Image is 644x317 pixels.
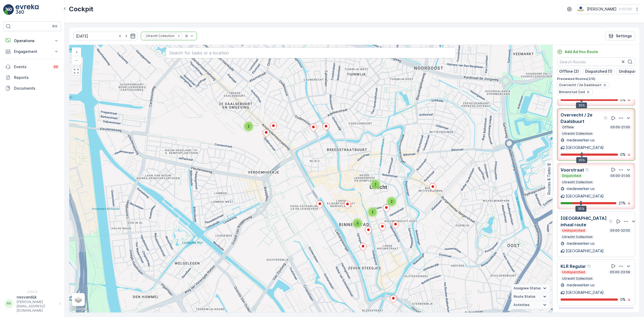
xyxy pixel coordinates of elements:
[3,72,61,83] a: Reports
[562,180,593,184] p: Utrecht Collection
[557,68,581,75] button: Offline (2)
[561,263,586,269] p: KLR Regular
[14,75,59,80] p: Reports
[619,7,632,11] p: ( +02:00 )
[562,235,593,239] p: Utrecht Collection
[372,210,374,214] span: 2
[176,34,182,38] div: Remove Utrecht Collection
[511,293,550,301] summary: Route Status
[352,218,363,229] div: 3
[72,56,80,64] a: Zoom Out
[559,83,602,87] span: Overvecht / 2e Daalsbuurt
[577,6,585,12] img: basis-logo_rgb2x.png
[14,49,50,54] p: Engagement
[17,300,56,313] p: [PERSON_NAME][EMAIL_ADDRESS][DOMAIN_NAME]
[386,196,397,207] div: 2
[585,69,612,74] p: Dispatched (1)
[72,294,84,305] a: Layers
[74,32,138,40] input: dd/mm/yyyy
[561,167,584,173] p: Voorstraat
[562,125,574,129] p: Offline
[557,77,635,81] p: Previewed Routes ( 2 / 6 )
[566,145,604,150] p: [GEOGRAPHIC_DATA]
[356,221,358,225] span: 3
[566,248,604,254] p: [GEOGRAPHIC_DATA]
[248,124,250,128] span: 2
[5,299,13,308] div: RR
[576,157,587,163] div: 35%
[3,46,61,57] button: Engagement
[610,125,631,129] p: 05:00-21:00
[561,112,603,125] p: Overvecht / 2e Daalsbuurt
[71,305,88,312] img: Google
[3,61,61,72] a: Events99
[514,303,529,307] span: Activities
[562,270,586,274] p: Undispatched
[616,33,632,39] p: Settings
[75,58,78,62] span: −
[514,294,535,299] span: Route Status
[604,116,608,120] div: Help Tooltip Icon
[562,132,593,136] p: Utrecht Collection
[14,64,49,70] p: Events
[620,297,626,302] p: 0 %
[585,168,590,172] div: Help Tooltip Icon
[511,284,550,293] summary: Assignee Status
[3,294,61,313] button: RRriesvandijk[PERSON_NAME][EMAIL_ADDRESS][DOMAIN_NAME]
[559,69,579,74] p: Offline (2)
[17,294,56,300] p: riesvandijk
[559,90,585,94] span: Binnenstad Zuid
[566,282,595,288] p: medewerker-uc
[514,286,541,290] span: Assignee Status
[391,199,393,203] span: 2
[3,4,14,15] img: logo
[546,167,552,195] p: Routes & Tasks
[566,194,604,199] p: [GEOGRAPHIC_DATA]
[587,264,591,268] div: Help Tooltip Icon
[566,290,604,295] p: [GEOGRAPHIC_DATA]
[576,206,587,212] div: 35%
[243,121,254,132] div: 2
[565,49,598,54] p: Add Ad Hoc Route
[69,5,93,13] p: Cockpit
[375,182,376,186] span: 2
[367,207,378,217] div: 2
[72,48,80,56] a: Zoom In
[583,68,614,75] button: Dispatched (1)
[16,4,39,15] img: logo_light-DOdMpM7g.png
[566,137,595,143] p: medewerker-uc
[605,32,635,40] button: Settings
[609,219,613,224] div: Help Tooltip Icon
[3,35,61,46] button: Operations
[566,186,595,191] p: medewerker-uc
[75,50,78,54] span: +
[619,201,626,206] p: 21 %
[610,228,631,233] p: 05:00-22:00
[557,57,635,66] input: Search Routes
[370,179,381,190] div: 2
[609,270,631,274] p: 05:00-23:59
[3,290,61,293] span: v 1.52.0
[577,4,640,14] button: [PERSON_NAME](+02:00)
[14,86,59,91] p: Documents
[511,301,550,309] summary: Activities
[3,83,61,94] a: Documents
[576,103,587,108] div: 35%
[71,305,88,312] a: Open this area in Google Maps (opens a new window)
[14,38,50,43] p: Operations
[562,228,586,233] p: Undispatched
[610,174,631,178] p: 05:00-21:00
[562,276,593,281] p: Utrecht Collection
[566,241,595,246] p: medewerker-uc
[620,152,626,157] p: 0 %
[54,65,58,69] p: 99
[52,24,57,28] p: ⌘B
[562,174,581,178] p: Dispatched
[557,49,598,54] a: Add Ad Hoc Route
[561,215,608,228] p: [GEOGRAPHIC_DATA] inhaal route
[166,48,456,58] input: Search for tasks or a location
[144,33,175,38] div: Utrecht Collection
[620,97,626,103] p: 0 %
[587,6,617,12] p: [PERSON_NAME]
